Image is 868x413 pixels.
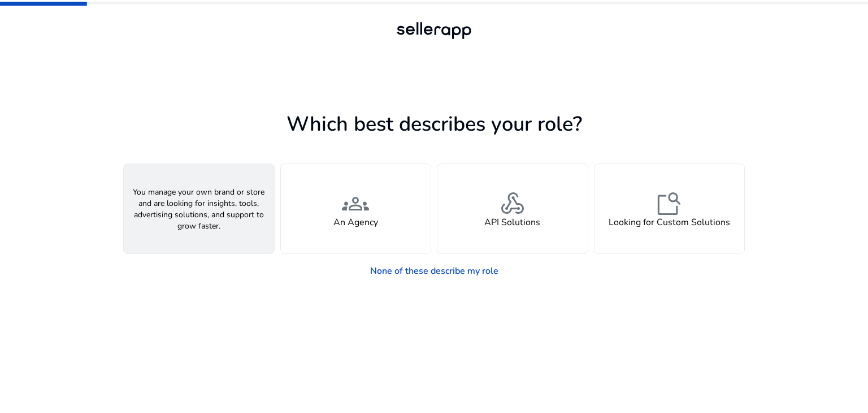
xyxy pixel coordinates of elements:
span: feature_search [656,190,683,217]
h4: Looking for Custom Solutions [609,217,730,228]
span: groups [342,190,369,217]
h1: Which best describes your role? [123,112,745,136]
h4: An Agency [333,217,378,228]
a: None of these describe my role [361,260,507,282]
span: webhook [499,190,526,217]
button: feature_searchLooking for Custom Solutions [594,164,745,254]
button: groupsAn Agency [280,164,432,254]
button: You manage your own brand or store and are looking for insights, tools, advertising solutions, an... [123,164,275,254]
button: webhookAPI Solutions [437,164,588,254]
h4: API Solutions [484,217,540,228]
